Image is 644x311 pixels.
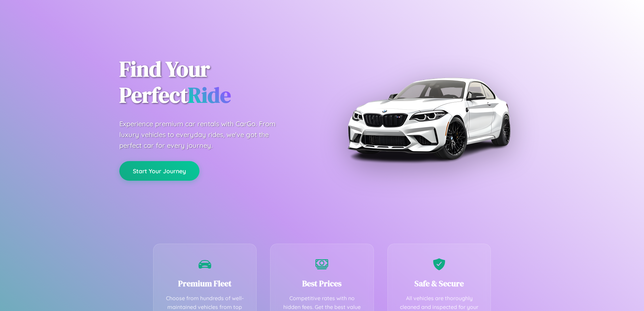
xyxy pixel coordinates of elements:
[344,34,513,203] img: Premium BMW car rental vehicle
[119,161,199,181] button: Start Your Journey
[119,118,288,151] p: Experience premium car rentals with CarGo. From luxury vehicles to everyday rides, we've got the ...
[398,278,481,289] h3: Safe & Secure
[119,56,312,108] h1: Find Your Perfect
[164,278,246,289] h3: Premium Fleet
[281,278,363,289] h3: Best Prices
[188,80,231,110] span: Ride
